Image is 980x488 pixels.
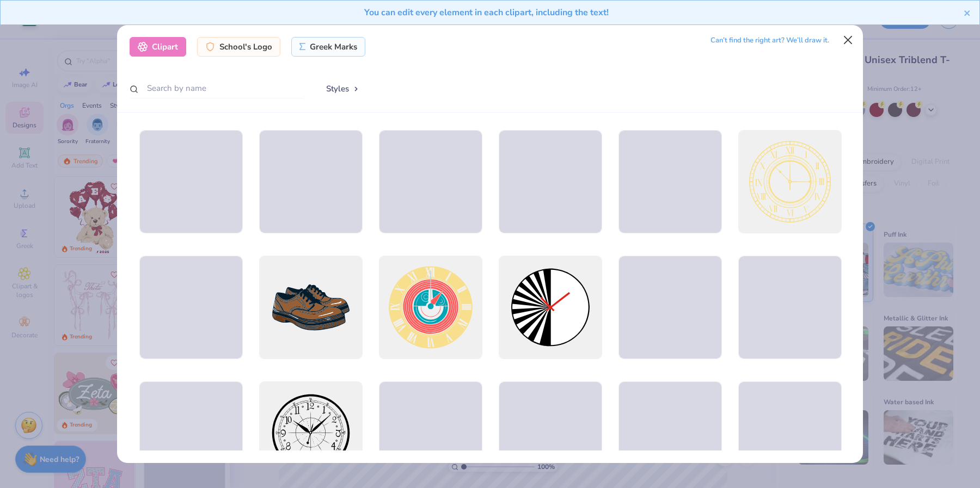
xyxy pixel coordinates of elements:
[710,31,829,50] div: Can’t find the right art? We’ll draw it.
[315,78,371,99] button: Styles
[291,37,366,57] div: Greek Marks
[130,37,186,57] div: Clipart
[130,78,304,98] input: Search by name
[9,6,964,19] div: You can edit every element in each clipart, including the text!
[838,30,859,51] button: Close
[197,37,280,57] div: School's Logo
[964,6,971,19] button: close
